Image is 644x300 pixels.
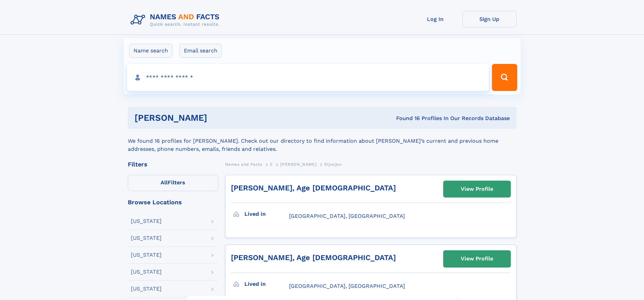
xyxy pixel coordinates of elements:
span: [PERSON_NAME] [280,162,316,167]
a: [PERSON_NAME], Age [DEMOGRAPHIC_DATA] [231,253,396,262]
label: Filters [128,175,218,191]
label: Email search [180,44,222,58]
div: [US_STATE] [131,269,162,275]
div: View Profile [461,251,493,267]
span: [GEOGRAPHIC_DATA], [GEOGRAPHIC_DATA] [289,283,405,289]
div: [US_STATE] [131,218,162,224]
div: Found 16 Profiles In Our Records Database [302,115,510,122]
input: search input [127,64,489,91]
a: View Profile [444,181,510,197]
div: [US_STATE] [131,252,162,258]
h3: Lived in [244,278,289,290]
a: [PERSON_NAME], Age [DEMOGRAPHIC_DATA] [231,184,396,192]
div: Filters [128,161,218,167]
a: Z [270,160,273,168]
div: View Profile [461,181,493,197]
a: [PERSON_NAME] [280,160,316,168]
h3: Lived in [244,208,289,220]
div: We found 16 profiles for [PERSON_NAME]. Check out our directory to find information about [PERSON... [128,129,517,153]
span: Diyorjon [324,162,342,167]
div: [US_STATE] [131,286,162,292]
a: View Profile [444,251,510,267]
div: [US_STATE] [131,235,162,241]
span: Z [270,162,273,167]
a: Log In [408,11,462,27]
h1: [PERSON_NAME] [135,114,302,122]
span: [GEOGRAPHIC_DATA], [GEOGRAPHIC_DATA] [289,213,405,219]
div: Browse Locations [128,199,218,205]
a: Sign Up [462,11,517,27]
img: Logo Names and Facts [128,11,225,29]
a: Names and Facts [225,160,262,168]
button: Search Button [492,64,517,91]
span: All [161,179,168,186]
label: Name search [129,44,172,58]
